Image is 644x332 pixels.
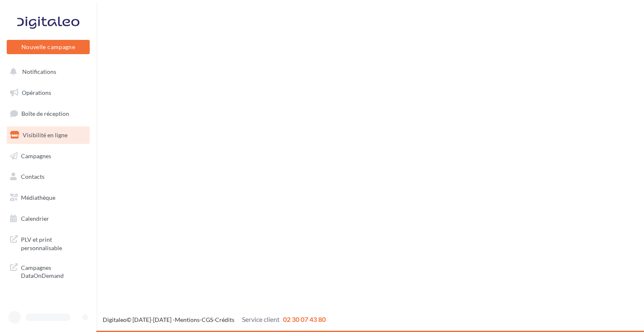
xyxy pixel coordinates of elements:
span: © [DATE]-[DATE] - - - [103,316,326,323]
a: Campagnes DataOnDemand [5,259,91,283]
span: Campagnes [21,152,51,159]
button: Nouvelle campagne [7,40,90,54]
span: Boîte de réception [21,110,69,117]
span: Médiathèque [21,194,55,201]
a: Opérations [5,84,91,102]
a: Médiathèque [5,189,91,207]
a: PLV et print personnalisable [5,230,91,255]
a: Contacts [5,168,91,186]
a: Digitaleo [103,316,127,323]
a: CGS [202,316,213,323]
a: Boîte de réception [5,105,91,123]
span: Opérations [22,89,51,96]
span: Notifications [22,68,56,75]
span: PLV et print personnalisable [21,234,86,252]
span: Visibilité en ligne [23,131,68,139]
a: Visibilité en ligne [5,126,91,144]
span: Service client [242,315,280,323]
span: Contacts [21,173,44,180]
span: Calendrier [21,215,49,222]
span: Campagnes DataOnDemand [21,262,86,280]
span: 02 30 07 43 80 [283,315,326,323]
a: Crédits [215,316,234,323]
button: Notifications [5,63,88,81]
a: Calendrier [5,210,91,227]
a: Campagnes [5,147,91,165]
a: Mentions [175,316,200,323]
